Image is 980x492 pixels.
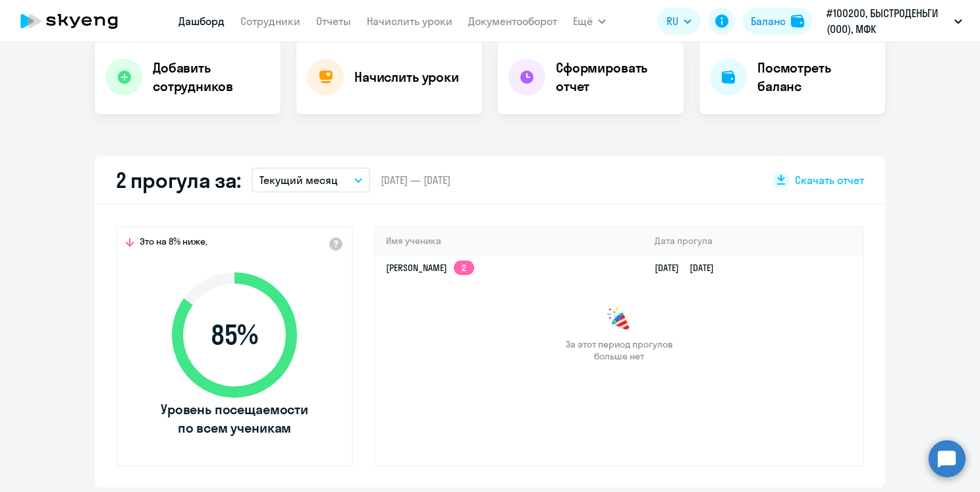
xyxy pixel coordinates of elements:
button: Балансbalance [743,8,812,34]
a: [PERSON_NAME]2 [386,262,474,274]
th: Имя ученика [375,228,644,255]
app-skyeng-badge: 2 [454,261,474,275]
span: Скачать отчет [795,173,864,187]
a: Сотрудники [240,15,300,28]
a: Начислить уроки [367,15,452,28]
p: Текущий месяц [259,172,338,188]
p: #100200, БЫСТРОДЕНЬГИ (ООО), МФК [827,5,949,37]
button: #100200, БЫСТРОДЕНЬГИ (ООО), МФК [820,5,969,37]
span: Уровень посещаемости по всем ученикам [159,400,310,437]
span: [DATE] — [DATE] [381,173,450,187]
img: congrats [606,307,632,333]
h4: Добавить сотрудников [153,59,270,96]
a: Документооборот [468,15,557,28]
button: RU [657,8,701,34]
span: Ещё [573,13,593,29]
img: balance [791,15,804,28]
span: RU [667,13,678,29]
th: Дата прогула [644,228,863,255]
button: Текущий месяц [252,168,370,193]
a: Отчеты [316,15,351,28]
button: Ещё [573,8,606,34]
span: 85 % [159,319,310,351]
div: Баланс [751,13,786,29]
h4: Начислить уроки [354,68,459,86]
h4: Сформировать отчет [556,59,673,96]
a: Дашборд [178,15,225,28]
h2: 2 прогула за: [116,167,241,193]
h4: Посмотреть баланс [757,59,875,96]
a: [DATE][DATE] [655,262,724,274]
span: Это на 8% ниже, [140,235,207,251]
span: За этот период прогулов больше нет [564,338,674,362]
